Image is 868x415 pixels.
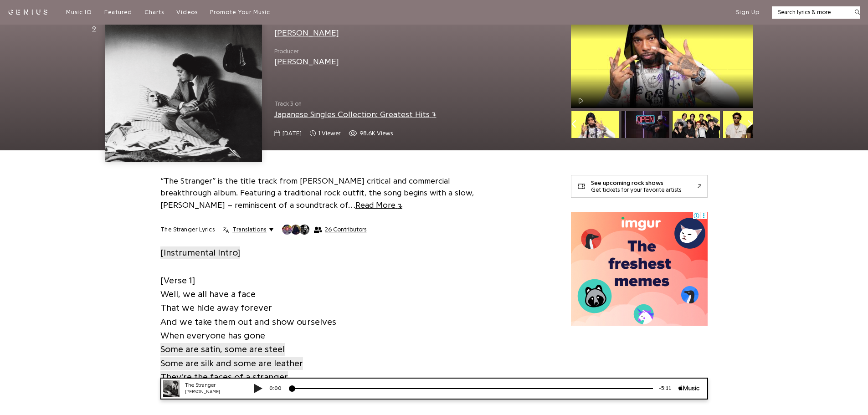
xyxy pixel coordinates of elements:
[232,225,266,234] span: Translations
[210,9,270,15] span: Promote Your Music
[318,129,340,138] span: 1 viewer
[176,9,198,15] span: Videos
[144,8,164,16] a: Charts
[355,201,402,209] span: Read More
[104,9,132,15] span: Featured
[160,225,215,234] h2: The Stranger Lyrics
[591,179,681,186] div: See upcoming rock shows
[160,343,303,397] span: Some are satin, some are steel Some are silk and some are leather They're the faces of a stranger...
[310,129,340,138] span: 1 viewer
[500,7,525,15] div: -5:11
[274,99,559,108] span: Track 3 on
[160,246,240,259] span: [Instrumental Intro]
[160,246,240,260] a: [Instrumental Intro]
[274,29,339,37] a: [PERSON_NAME]
[176,8,198,16] a: Videos
[160,342,303,398] a: Some are satin, some are steelSome are silk and some are leatherThey're the faces of a strangerBu...
[282,224,366,235] button: 26 Contributors
[274,47,339,56] span: Producer
[210,8,270,16] a: Promote Your Music
[274,110,437,118] a: Japanese Singles Collection: Greatest Hits
[571,175,708,198] a: See upcoming rock showsGet tickets for your favorite artists
[274,57,339,66] a: [PERSON_NAME]
[104,8,132,16] a: Featured
[736,8,760,16] button: Sign Up
[772,8,849,17] input: Search lyrics & more
[360,129,393,138] span: 98.6K views
[66,9,92,15] span: Music IQ
[105,5,262,162] img: Cover art for The Stranger by Billy Joel
[66,8,92,16] a: Music IQ
[144,9,164,15] span: Charts
[282,129,302,138] span: [DATE]
[160,177,474,210] a: “The Stranger” is the title track from [PERSON_NAME] critical and commercial breakthrough album. ...
[92,24,96,33] span: 9
[325,226,366,233] span: 26 Contributors
[571,212,708,326] iframe: Advertisement
[591,186,681,193] div: Get tickets for your favorite artists
[223,225,273,234] button: Translations
[349,129,393,138] span: 98,557 views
